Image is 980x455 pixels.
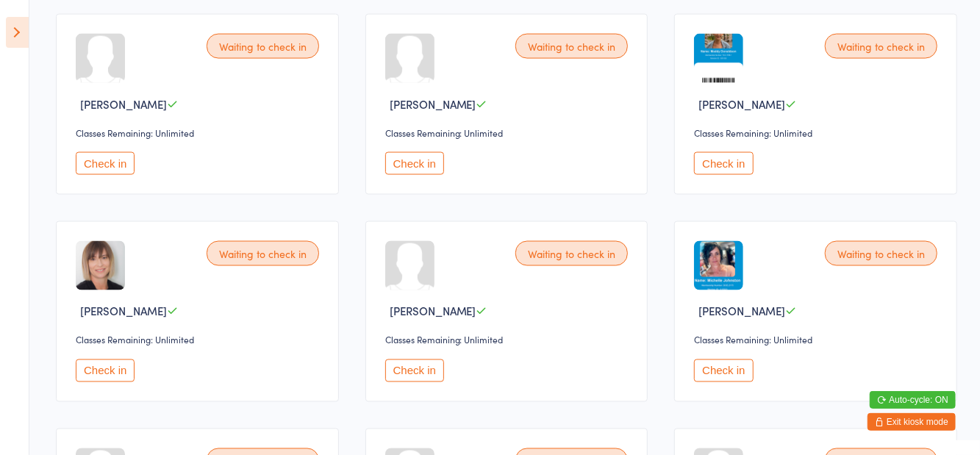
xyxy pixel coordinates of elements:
[80,304,167,319] span: [PERSON_NAME]
[698,96,785,112] span: [PERSON_NAME]
[76,152,135,175] button: Check in
[76,126,323,139] div: Classes Remaining: Unlimited
[698,304,785,319] span: [PERSON_NAME]
[385,334,633,346] div: Classes Remaining: Unlimited
[868,413,956,431] button: Exit kiosk mode
[76,359,135,382] button: Check in
[825,34,937,59] div: Waiting to check in
[694,152,753,175] button: Check in
[385,359,444,382] button: Check in
[390,96,476,112] span: [PERSON_NAME]
[385,152,444,175] button: Check in
[390,304,476,319] span: [PERSON_NAME]
[694,34,743,83] img: image1712093468.png
[207,34,319,59] div: Waiting to check in
[515,241,628,266] div: Waiting to check in
[694,334,942,346] div: Classes Remaining: Unlimited
[207,241,319,266] div: Waiting to check in
[694,126,942,139] div: Classes Remaining: Unlimited
[76,334,323,346] div: Classes Remaining: Unlimited
[385,126,633,139] div: Classes Remaining: Unlimited
[515,34,628,59] div: Waiting to check in
[870,391,956,409] button: Auto-cycle: ON
[694,241,743,290] img: image1724118346.png
[825,241,937,266] div: Waiting to check in
[80,96,167,112] span: [PERSON_NAME]
[76,241,125,290] img: image1719217425.png
[694,359,753,382] button: Check in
